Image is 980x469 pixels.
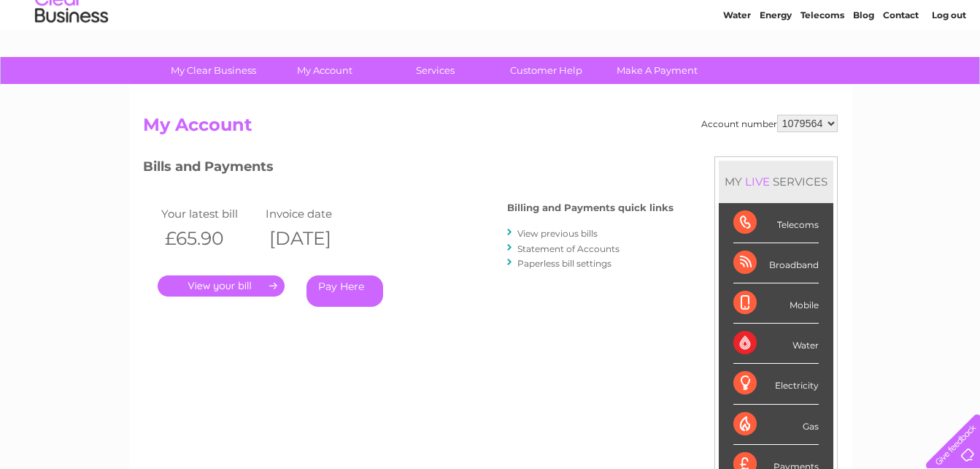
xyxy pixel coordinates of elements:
th: [DATE] [262,224,367,253]
a: Contact [883,62,919,73]
th: £65.90 [158,224,263,253]
img: logo.png [34,38,109,83]
a: Services [375,57,495,84]
div: Account number [701,115,838,132]
div: Gas [733,405,819,445]
a: . [158,275,285,297]
a: Water [723,62,751,73]
div: Clear Business is a trading name of Verastar Limited (registered in [GEOGRAPHIC_DATA] No. 3667643... [146,8,836,71]
h3: Bills and Payments [143,156,674,182]
td: Your latest bill [158,204,263,224]
a: Paperless bill settings [517,258,611,269]
td: Invoice date [262,204,367,224]
a: Blog [853,62,874,73]
a: Make A Payment [597,57,717,84]
a: My Account [264,57,385,84]
div: Telecoms [733,203,819,243]
a: Statement of Accounts [517,243,620,254]
h4: Billing and Payments quick links [507,202,674,213]
a: Log out [932,62,966,73]
a: View previous bills [517,228,598,239]
a: My Clear Business [153,57,274,84]
a: Pay Here [306,275,383,307]
div: MY SERVICES [719,161,833,202]
a: Customer Help [486,57,606,84]
div: LIVE [742,175,773,188]
h2: My Account [143,115,838,142]
div: Electricity [733,364,819,404]
div: Water [733,324,819,364]
a: Telecoms [800,62,844,73]
a: 0333 014 3131 [705,7,806,26]
div: Mobile [733,283,819,324]
a: Energy [760,62,792,73]
div: Broadband [733,243,819,283]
